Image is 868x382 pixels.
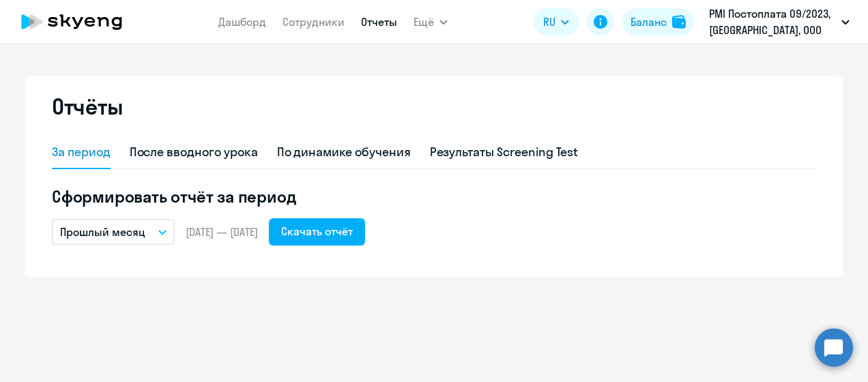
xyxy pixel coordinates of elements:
[281,223,353,239] div: Скачать отчёт
[631,14,667,30] div: Баланс
[218,15,266,29] a: Дашборд
[534,8,579,35] button: RU
[702,5,856,38] button: PMI Постоплата 09/2023, [GEOGRAPHIC_DATA], ООО
[186,224,258,239] span: [DATE] — [DATE]
[52,219,175,245] button: Прошлый месяц
[543,14,555,30] span: RU
[277,143,411,161] div: По динамике обучения
[60,224,145,240] p: Прошлый месяц
[52,143,111,161] div: За период
[361,15,397,29] a: Отчеты
[269,218,365,246] button: Скачать отчёт
[283,15,345,29] a: Сотрудники
[414,8,448,35] button: Ещё
[414,14,434,30] span: Ещё
[52,93,123,120] h2: Отчёты
[672,15,686,29] img: balance
[130,143,258,161] div: После вводного урока
[622,8,694,35] button: Балансbalance
[709,5,836,38] p: PMI Постоплата 09/2023, [GEOGRAPHIC_DATA], ООО
[430,143,579,161] div: Результаты Screening Test
[52,186,816,207] h5: Сформировать отчёт за период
